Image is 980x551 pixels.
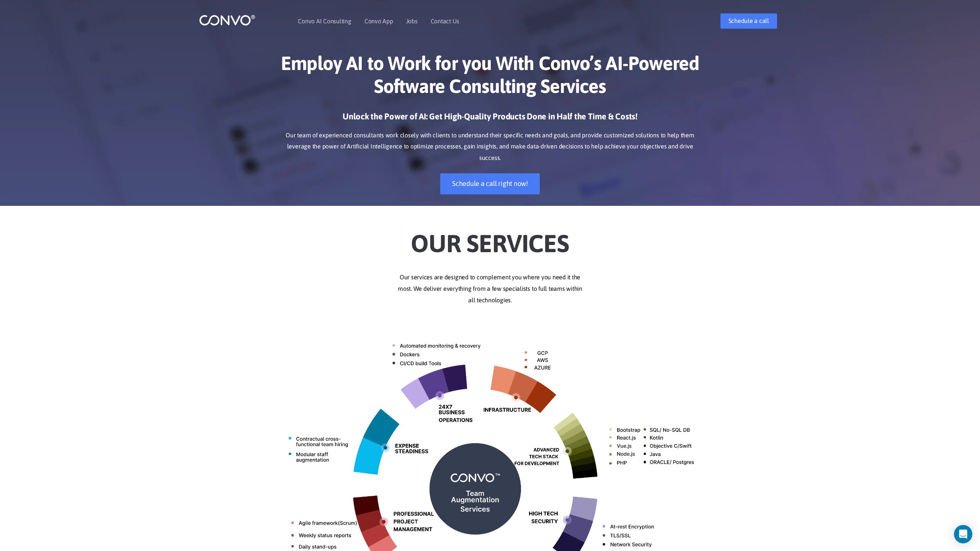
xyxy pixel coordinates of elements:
a: Jobs [406,18,418,24]
a: Contact Us [431,18,459,24]
p: Our services are designed to complement you where you need it the most. We deliver everything fro... [278,272,702,306]
h3: Unlock the Power of AI: Get High-Quality Products Done in Half the Time & Costs! [278,111,702,128]
a: Schedule a call right now! [440,173,540,194]
img: logo_1.png [199,14,255,26]
a: Convo App [364,18,393,24]
h1: Employ AI to Work for you With Convo’s AI-Powered Software Consulting Services [278,52,702,103]
div: Open Intercom Messenger [954,525,972,543]
h2: Our Services [278,217,702,260]
a: Schedule a call [720,13,777,29]
p: Our team of experienced consultants work closely with clients to understand their specific needs ... [278,130,702,164]
a: Convo AI Consulting [298,18,351,24]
